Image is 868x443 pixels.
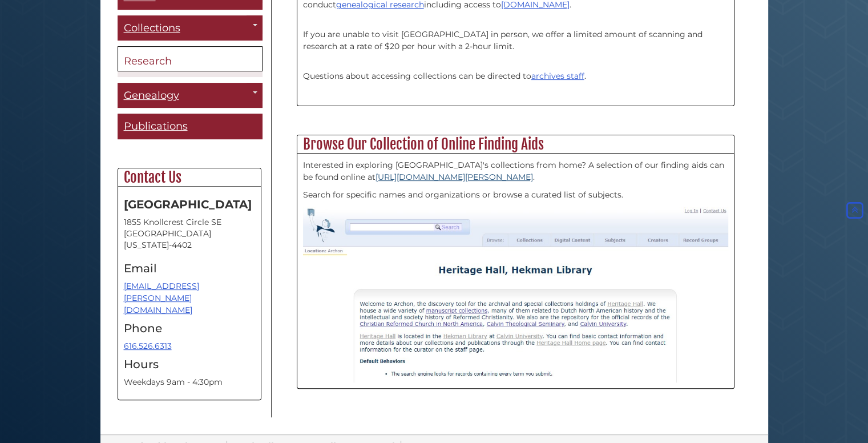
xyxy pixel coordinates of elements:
[118,83,263,108] a: Genealogy
[118,15,263,41] a: Collections
[124,358,255,370] h4: Hours
[303,17,728,53] p: If you are unable to visit [GEOGRAPHIC_DATA] in person, we offer a limited amount of scanning and...
[124,55,172,67] span: Research
[303,159,728,183] p: Interested in exploring [GEOGRAPHIC_DATA]'s collections from home? A selection of our finding aid...
[376,172,533,182] a: [URL][DOMAIN_NAME][PERSON_NAME]
[531,71,584,81] a: archives staff
[124,341,172,351] a: 616.526.6313
[124,198,252,211] strong: [GEOGRAPHIC_DATA]
[844,205,865,215] a: Back to Top
[303,207,728,382] img: archon homepage
[124,376,255,388] p: Weekdays 9am - 4:30pm
[124,281,199,315] a: [EMAIL_ADDRESS][PERSON_NAME][DOMAIN_NAME]
[124,22,180,34] span: Collections
[118,46,263,71] a: Research
[118,114,263,139] a: Publications
[124,120,188,132] span: Publications
[118,168,261,187] h2: Contact Us
[303,189,728,201] p: Search for specific names and organizations or browse a curated list of subjects.
[124,322,255,335] h4: Phone
[124,89,179,102] span: Genealogy
[297,135,734,154] h2: Browse Our Collection of Online Finding Aids
[124,262,255,275] h4: Email
[124,216,255,251] address: 1855 Knollcrest Circle SE [GEOGRAPHIC_DATA][US_STATE]-4402
[303,58,728,94] p: Questions about accessing collections can be directed to .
